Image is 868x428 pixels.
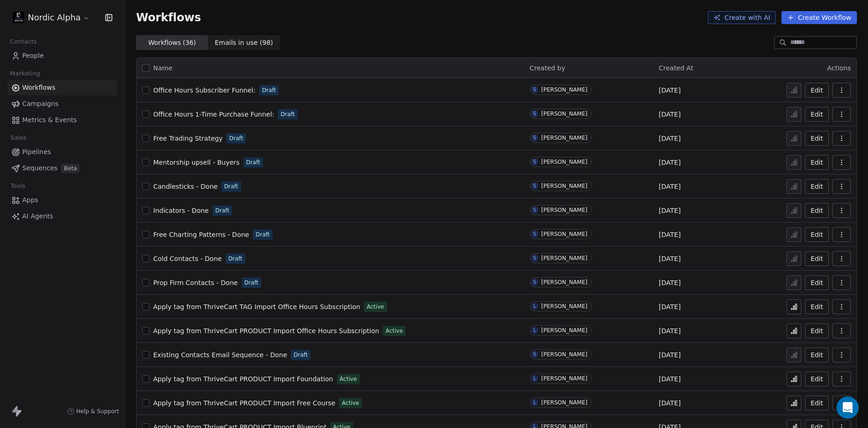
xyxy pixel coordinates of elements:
div: S [533,230,536,238]
a: Indicators - Done [153,206,209,215]
span: Draft [262,86,276,94]
span: Contacts [6,35,41,49]
button: Edit [805,323,829,338]
div: S [533,110,536,118]
button: Nordic Alpha [11,10,92,25]
button: Edit [805,251,829,266]
a: Metrics & Events [7,112,117,128]
span: Mentorship upsell - Buyers [153,159,240,166]
span: Indicators - Done [153,207,209,214]
a: Edit [805,275,829,290]
div: [PERSON_NAME] [541,87,587,93]
span: Draft [229,134,243,143]
span: Emails in use ( 98 ) [215,38,273,48]
button: Edit [805,107,829,122]
a: Existing Contacts Email Sequence - Done [153,350,287,360]
span: Draft [246,158,260,167]
span: Free Charting Patterns - Done [153,231,249,238]
span: [DATE] [659,278,681,287]
span: [DATE] [659,326,681,335]
div: [PERSON_NAME] [541,111,587,117]
div: S [533,182,536,190]
div: S [533,351,536,358]
a: Pipelines [7,144,117,160]
span: [DATE] [659,182,681,191]
a: Candlesticks - Done [153,182,218,191]
span: Apply tag from ThriveCart TAG Import Office Hours Subscription [153,303,360,310]
span: [DATE] [659,374,681,384]
span: AI Agents [22,211,53,221]
span: Cold Contacts - Done [153,255,222,262]
span: [DATE] [659,302,681,311]
span: Apply tag from ThriveCart PRODUCT Import Foundation [153,375,333,383]
button: Create Workflow [781,11,857,24]
div: S [533,86,536,93]
div: [PERSON_NAME] [541,351,587,358]
span: Candlesticks - Done [153,183,218,190]
span: Name [153,63,172,73]
span: Metrics & Events [22,115,77,125]
span: Active [340,375,357,383]
span: Nordic Alpha [28,12,81,24]
button: Edit [805,131,829,146]
a: AI Agents [7,209,117,224]
a: Mentorship upsell - Buyers [153,158,240,167]
a: Apply tag from ThriveCart TAG Import Office Hours Subscription [153,302,360,311]
span: Created by [530,64,565,72]
div: Open Intercom Messenger [837,397,859,419]
span: [DATE] [659,134,681,143]
div: [PERSON_NAME] [541,399,587,406]
span: Apps [22,195,38,205]
span: People [22,51,44,61]
a: Free Trading Strategy [153,134,223,143]
a: Office Hours 1-Time Purchase Funnel: [153,110,274,119]
img: Nordic%20Alpha%20Discord%20Icon.png [13,12,24,23]
a: Apply tag from ThriveCart PRODUCT Import Office Hours Subscription [153,326,379,335]
span: Workflows [22,83,56,93]
span: Draft [244,279,258,287]
a: Workflows [7,80,117,95]
a: Apply tag from ThriveCart PRODUCT Import Free Course [153,398,335,408]
span: [DATE] [659,230,681,239]
button: Edit [805,227,829,242]
div: [PERSON_NAME] [541,231,587,237]
button: Edit [805,83,829,98]
a: Edit [805,155,829,170]
span: Pipelines [22,147,51,157]
button: Edit [805,203,829,218]
a: Edit [805,396,829,410]
a: Apply tag from ThriveCart PRODUCT Import Foundation [153,374,333,384]
div: S [533,254,536,262]
div: [PERSON_NAME] [541,159,587,165]
span: Sales [6,131,31,145]
span: Actions [827,64,851,72]
button: Create with AI [708,11,776,24]
span: Apply tag from ThriveCart PRODUCT Import Office Hours Subscription [153,327,379,335]
span: Tools [6,179,29,193]
a: Edit [805,299,829,314]
span: Free Trading Strategy [153,135,223,142]
a: Help & Support [67,408,119,415]
span: [DATE] [659,110,681,119]
button: Edit [805,347,829,362]
span: Active [367,303,384,311]
a: SequencesBeta [7,161,117,176]
div: [PERSON_NAME] [541,303,587,310]
a: Campaigns [7,96,117,112]
div: S [533,279,536,286]
span: [DATE] [659,398,681,408]
div: [PERSON_NAME] [541,207,587,213]
div: L [533,327,536,334]
span: Beta [61,164,80,173]
span: Sequences [22,163,57,173]
span: Apply tag from ThriveCart PRODUCT Import Free Course [153,399,335,407]
div: [PERSON_NAME] [541,135,587,141]
span: Created At [659,64,693,72]
div: S [533,206,536,214]
button: Edit [805,179,829,194]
